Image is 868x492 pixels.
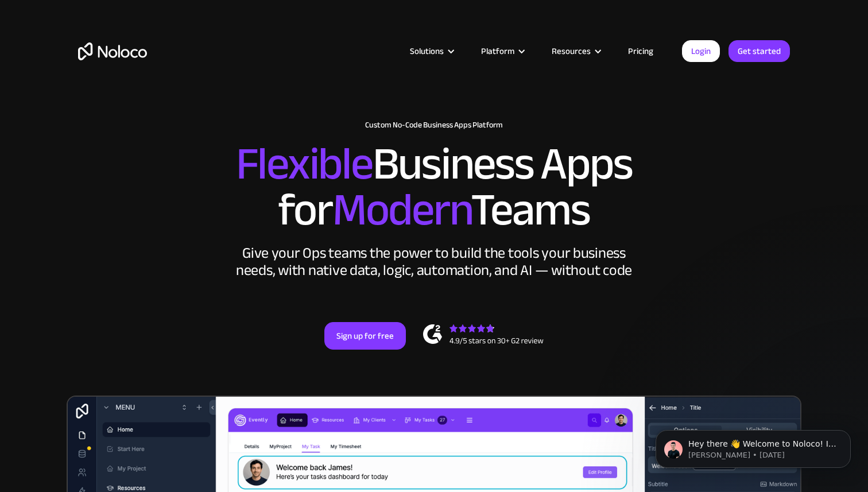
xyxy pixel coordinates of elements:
a: Get started [728,40,790,62]
span: Flexible [236,121,373,207]
span: Modern [332,167,471,253]
div: Platform [467,44,537,59]
div: Solutions [396,44,467,59]
a: Sign up for free [324,322,406,350]
div: Give your Ops teams the power to build the tools your business needs, with native data, logic, au... [233,245,635,279]
div: Resources [537,44,614,59]
h1: Custom No-Code Business Apps Platform [78,121,790,130]
iframe: Intercom notifications message [638,406,868,486]
a: Pricing [614,44,668,59]
a: Login [682,40,720,62]
a: home [78,42,147,60]
h2: Business Apps for Teams [78,141,790,233]
div: Resources [552,44,591,59]
div: Platform [481,44,514,59]
div: Solutions [410,44,444,59]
